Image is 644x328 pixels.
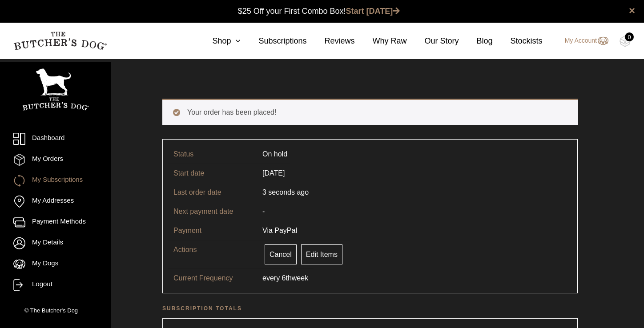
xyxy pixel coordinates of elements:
a: close [629,5,635,16]
a: Stockists [493,35,543,47]
a: My Addresses [13,196,98,208]
a: My Dogs [13,258,98,270]
td: Start date [168,164,257,183]
td: Payment [168,221,257,240]
td: - [257,202,270,221]
a: Cancel [265,244,297,264]
td: Last order date [168,183,257,202]
a: Start [DATE] [346,7,400,16]
a: Subscriptions [241,35,306,47]
a: My Account [556,36,608,46]
a: Logout [13,279,98,291]
td: 3 seconds ago [257,183,314,202]
span: week [292,273,308,284]
img: TBD_Cart-Empty.png [620,36,631,47]
img: TBD_Portrait_Logo_White.png [22,68,89,111]
span: every 6th [262,273,292,284]
a: Dashboard [13,133,98,145]
a: My Orders [13,154,98,166]
td: On hold [257,145,293,164]
td: [DATE] [257,164,290,183]
h2: Subscription totals [162,304,578,313]
a: Payment Methods [13,216,98,228]
a: Shop [194,35,241,47]
p: Current Frequency [173,273,262,284]
div: 0 [625,32,634,41]
div: Your order has been placed! [162,99,578,125]
td: Actions [168,240,257,268]
td: Next payment date [168,202,257,221]
a: Why Raw [355,35,407,47]
a: Edit Items [301,244,342,264]
td: Status [168,145,257,164]
a: Blog [459,35,493,47]
a: Our Story [407,35,459,47]
a: Reviews [306,35,354,47]
a: My Details [13,237,98,249]
a: My Subscriptions [13,175,98,187]
span: Via PayPal [262,227,297,234]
